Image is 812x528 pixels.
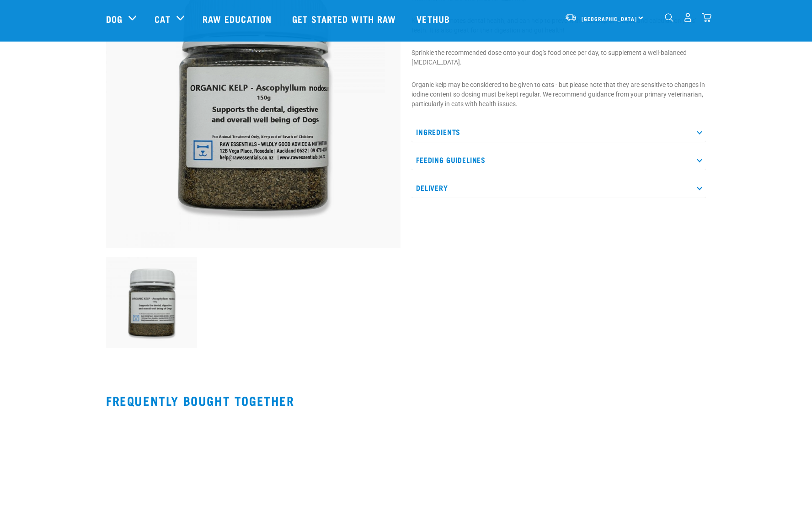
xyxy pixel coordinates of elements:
p: Ingredients [411,122,706,142]
span: [GEOGRAPHIC_DATA] [582,17,637,20]
a: Raw Education [193,0,283,37]
a: Cat [155,12,170,26]
h2: Frequently bought together [106,393,706,408]
img: 10870 [106,257,197,348]
img: home-icon-1@2x.png [665,13,673,22]
a: Vethub [407,0,461,37]
img: van-moving.png [565,13,577,22]
a: Get started with Raw [283,0,407,37]
p: Feeding Guidelines [411,150,706,170]
p: Organic kelp may be considered to be given to cats - but please note that they are sensitive to c... [411,80,706,109]
p: Delivery [411,178,706,198]
a: Dog [106,12,123,26]
p: Sprinkle the recommended dose onto your dog's food once per day, to supplement a well-balanced [M... [411,48,706,67]
img: user.png [683,13,693,22]
img: home-icon@2x.png [702,13,711,22]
